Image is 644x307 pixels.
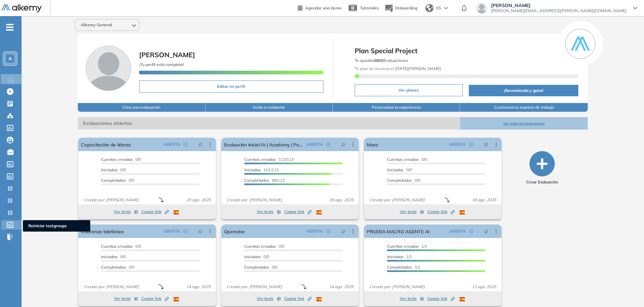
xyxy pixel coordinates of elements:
button: pushpin [193,139,208,150]
button: Ver tests [400,208,424,216]
span: 0/0 [387,167,412,172]
span: Cuentas creadas [101,157,133,162]
span: 20 ago. 2025 [184,197,213,203]
span: 0/0 [101,244,141,249]
button: Copiar link [427,295,455,303]
span: Iniciadas [101,167,118,172]
img: arrow [444,7,448,9]
button: pushpin [193,226,208,237]
b: 9800 [374,58,384,63]
span: 98/113 [244,178,285,183]
span: Agendar una demo [305,5,342,10]
span: check-circle [184,229,188,233]
span: 13 ago. 2025 [469,284,499,290]
span: 0/0 [387,157,427,162]
span: pushpin [341,142,346,147]
img: ESP [316,210,322,214]
span: 1/1 [387,254,412,259]
a: PRUEBA MACRO AGENTE AI [367,225,429,238]
span: [PERSON_NAME] [491,3,626,8]
span: Plan Special Project [355,46,578,56]
span: 0/0 [101,254,126,259]
span: Reiniciar testgroups [28,223,85,229]
span: 1/1 [387,265,420,270]
span: ABIERTA [449,141,466,147]
span: Completados [387,178,412,183]
button: Ver planes [355,84,463,96]
button: pushpin [336,139,351,150]
button: Customiza tu espacio de trabajo [460,103,587,112]
button: Crear Evaluación [526,151,558,185]
span: 18 ago. 2025 [326,197,356,203]
span: 0/0 [101,265,134,270]
span: Iniciadas [244,167,261,172]
iframe: Chat Widget [523,229,644,307]
span: 0/0 [101,178,134,183]
span: Creado por: [PERSON_NAME] [367,197,427,203]
button: Ver todas las evaluaciones [460,117,587,130]
span: Crear Evaluación [526,179,558,185]
span: ABIERTA [306,141,323,147]
span: Creado por: [PERSON_NAME] [81,197,141,203]
span: Copiar link [427,296,455,302]
span: ¡Tu perfil está completo! [139,62,184,67]
span: 14 ago. 2025 [326,284,356,290]
img: Foto de perfil [86,46,131,91]
span: Copiar link [284,209,312,215]
a: Evaluación inicial IA | Academy | Pomelo [224,138,303,151]
span: A [8,56,12,61]
span: Cuentas creadas [101,244,133,249]
a: Capacitación de lideres [81,138,131,151]
span: check-circle [469,142,473,146]
button: Ver tests [400,295,424,303]
button: pushpin [479,139,493,150]
img: ESP [459,210,465,214]
button: ¡Recomienda y gana! [469,85,578,96]
img: world [425,4,433,12]
span: ES [436,5,441,11]
span: 0/0 [244,254,269,259]
a: Mozo [367,138,378,151]
button: Editar mi perfil [139,80,323,93]
button: Crea una evaluación [78,103,205,112]
span: Completados [244,178,269,183]
button: Ver tests [257,295,281,303]
span: 14 ago. 2025 [184,284,213,290]
button: Ver tests [114,208,138,216]
button: Copiar link [284,295,312,303]
img: ESP [173,297,179,301]
img: ESP [459,297,465,301]
span: pushpin [341,229,346,234]
button: Copiar link [141,295,169,303]
span: Creado por: [PERSON_NAME] [224,284,285,290]
span: ABIERTA [163,228,180,234]
button: Copiar link [284,208,312,216]
span: ABIERTA [449,228,466,234]
span: Cuentas creadas [387,157,419,162]
span: Creado por: [PERSON_NAME] [367,284,427,290]
span: Iniciadas [387,167,404,172]
span: Iniciadas [244,254,261,259]
button: Copiar link [141,208,169,216]
span: 0/0 [101,157,141,162]
button: Ver tests [114,295,138,303]
span: 0/0 [101,167,126,172]
button: Personaliza la experiencia [333,103,460,112]
i: - [6,27,13,28]
a: Cobranza telefónica [81,225,124,238]
span: 0/0 [387,178,420,183]
span: Alkemy General [81,22,112,28]
span: Onboarding [395,5,417,10]
span: Creado por: [PERSON_NAME] [81,284,141,290]
span: pushpin [484,142,488,147]
b: [DATE][PERSON_NAME] [394,66,441,71]
span: Copiar link [284,296,312,302]
img: ESP [173,210,179,214]
span: check-circle [469,229,473,233]
span: Completados [387,265,412,270]
button: pushpin [336,226,351,237]
span: Creado por: [PERSON_NAME] [224,197,285,203]
span: 101/113 [244,167,279,172]
span: Te quedan Evaluaciones [355,58,408,63]
span: check-circle [326,229,330,233]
